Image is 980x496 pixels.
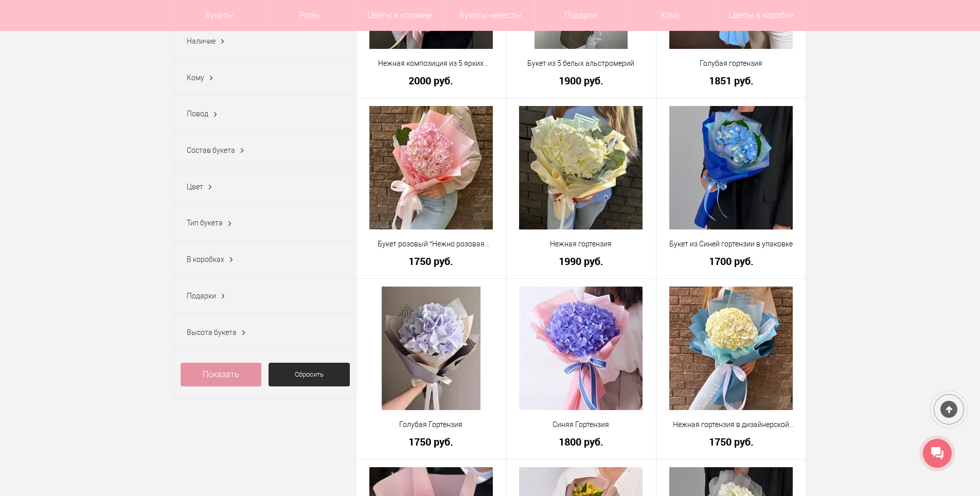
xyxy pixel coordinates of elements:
img: Букет розовый “Нежно розовая гортензия” [369,106,493,229]
span: Кому [187,74,204,82]
a: Нежная композиция из 5 ярких альстромерий [363,58,500,69]
a: Букет из Синей гортензии в упаковке [663,239,799,250]
a: Букет розовый “Нежно розовая гортензия” [363,239,500,250]
a: 1750 руб. [363,256,500,267]
img: Букет из Синей гортензии в упаковке [669,106,793,229]
a: 1990 руб. [513,256,649,267]
a: Сбросить [269,363,350,386]
a: 1700 руб. [663,256,799,267]
a: 1851 руб. [663,75,799,86]
a: Показать [181,363,262,386]
a: Синяя Гортензия [513,419,649,430]
img: Нежная гортензия [519,106,643,229]
span: Тип букета [187,219,223,227]
a: Голубая гортензия [663,58,799,69]
img: Синяя Гортензия [519,287,643,410]
a: Нежная гортензия [513,239,649,250]
span: Высота букета [187,328,237,336]
img: Голубая Гортензия [382,287,480,410]
span: Цвет [187,183,203,191]
a: Нежная гортензия в дизайнерской упаковке [663,419,799,430]
span: Повод [187,110,208,118]
span: Наличие [187,37,216,45]
span: Подарки [187,292,216,300]
a: 1750 руб. [363,436,500,447]
span: Состав букета [187,146,235,154]
img: Нежная гортензия в дизайнерской упаковке [669,287,793,410]
a: 1900 руб. [513,75,649,86]
a: 2000 руб. [363,75,500,86]
span: В коробках [187,255,224,263]
a: 1800 руб. [513,436,649,447]
a: Букет из 5 белых альстромерий [513,58,649,69]
a: 1750 руб. [663,436,799,447]
a: Голубая Гортензия [363,419,500,430]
